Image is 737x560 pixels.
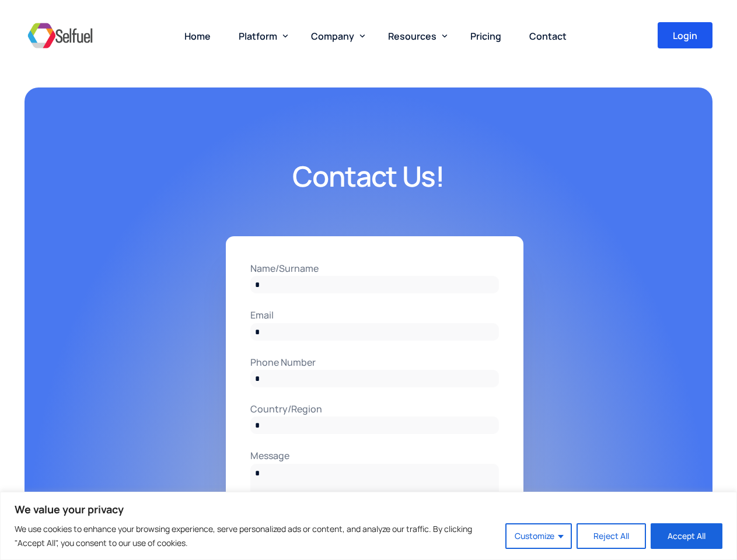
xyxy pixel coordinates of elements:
button: Reject All [577,523,646,549]
label: Phone Number [250,355,499,370]
h2: Contact Us! [71,157,666,195]
button: Accept All [651,523,722,549]
button: Customize [505,523,572,549]
p: We value your privacy [15,502,722,516]
label: Email [250,307,499,323]
span: Login [673,31,697,40]
label: Country/Region [250,401,499,416]
p: We use cookies to enhance your browsing experience, serve personalized ads or content, and analyz... [15,522,497,550]
a: Login [658,22,712,48]
span: Home [184,30,211,43]
span: Resources [388,30,436,43]
label: Name/Surname [250,261,499,276]
span: Contact [529,30,567,43]
span: Pricing [470,30,501,43]
label: Message [250,448,499,463]
span: Company [311,30,354,43]
img: Selfuel - Democratizing Innovation [25,18,96,53]
span: Platform [239,30,277,43]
